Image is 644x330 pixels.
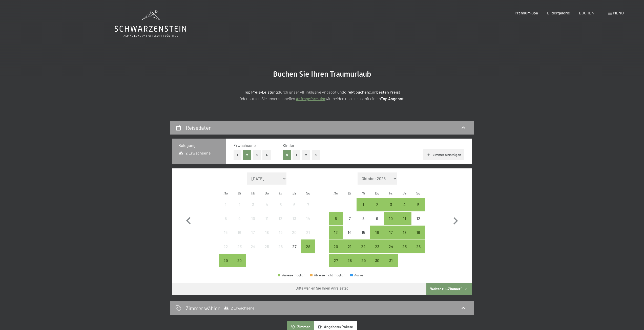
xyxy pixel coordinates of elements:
div: Anreise möglich [357,239,370,253]
div: Anreise nicht möglich [301,198,315,211]
div: Anreise möglich [329,239,343,253]
button: Zimmer hinzufügen [423,149,464,160]
div: 25 [398,245,411,257]
div: 28 [302,245,314,257]
div: Fri Oct 03 2025 [384,198,398,211]
div: Anreise nicht möglich [233,212,246,225]
div: Sun Sep 07 2025 [301,198,315,211]
button: 4 [262,150,271,160]
div: Mon Oct 13 2025 [329,226,343,239]
div: 14 [302,216,314,229]
button: Vorheriger Monat [181,172,196,268]
div: 20 [288,230,301,243]
h2: Reisedaten [186,124,212,131]
div: Anreise nicht möglich [246,212,260,225]
div: 6 [288,203,301,215]
div: Sun Sep 14 2025 [301,212,315,225]
div: Mon Sep 15 2025 [219,226,233,239]
div: 16 [233,230,246,243]
abbr: Freitag [279,191,282,195]
div: 2 [233,203,246,215]
div: 17 [384,230,397,243]
div: 23 [233,245,246,257]
div: 4 [261,203,273,215]
div: Anreise möglich [384,226,398,239]
div: Anreise nicht möglich [260,226,274,239]
div: 22 [357,245,370,257]
div: Anreise möglich [357,198,370,211]
div: Anreise nicht möglich [233,198,246,211]
div: Fri Sep 26 2025 [274,239,287,253]
div: Auswahl [350,274,366,277]
div: 26 [274,245,287,257]
button: 1 [293,150,300,160]
div: 4 [398,203,411,215]
div: Tue Oct 07 2025 [343,212,357,225]
div: Anreise nicht möglich [246,239,260,253]
div: 27 [288,245,301,257]
div: Anreise möglich [343,239,357,253]
div: 2 [371,203,383,215]
div: 17 [247,230,259,243]
div: Anreise nicht möglich [260,212,274,225]
div: Anreise nicht möglich [287,226,301,239]
div: 31 [384,258,397,271]
div: 28 [343,258,356,271]
div: Thu Oct 09 2025 [370,212,384,225]
div: Anreise möglich [233,254,246,267]
div: Fri Sep 19 2025 [274,226,287,239]
h3: Belegung [178,143,220,148]
div: Fri Oct 31 2025 [384,254,398,267]
div: Anreise möglich [411,198,425,211]
div: Fri Oct 10 2025 [384,212,398,225]
div: Wed Sep 10 2025 [246,212,260,225]
div: Anreise nicht möglich [343,226,357,239]
div: 29 [219,258,232,271]
div: 13 [329,230,342,243]
div: Tue Sep 16 2025 [233,226,246,239]
div: 30 [371,258,383,271]
div: 8 [219,216,232,229]
div: Sun Oct 19 2025 [411,226,425,239]
div: Anreise nicht möglich [287,239,301,253]
div: Anreise möglich [384,254,398,267]
div: Fri Sep 05 2025 [274,198,287,211]
div: Sat Oct 04 2025 [398,198,411,211]
div: Sat Oct 25 2025 [398,239,411,253]
button: 3 [312,150,320,160]
div: Anreise nicht möglich [370,212,384,225]
div: Anreise möglich [329,254,343,267]
div: Sat Oct 11 2025 [398,212,411,225]
div: Anreise möglich [370,198,384,211]
div: 12 [412,216,425,229]
strong: Top Angebot. [381,96,405,101]
div: Fri Sep 12 2025 [274,212,287,225]
div: 13 [288,216,301,229]
div: 10 [247,216,259,229]
span: Bildergalerie [547,10,570,15]
div: Thu Sep 25 2025 [260,239,274,253]
div: 15 [357,230,370,243]
div: Tue Oct 21 2025 [343,239,357,253]
div: 19 [412,230,425,243]
div: Anreise möglich [343,254,357,267]
div: Anreise möglich [329,226,343,239]
abbr: Sonntag [306,191,310,195]
abbr: Donnerstag [375,191,379,195]
div: Thu Oct 23 2025 [370,239,384,253]
div: Anreise nicht möglich [233,239,246,253]
div: 24 [247,245,259,257]
div: Anreise möglich [398,212,411,225]
div: Abreise nicht möglich [310,274,345,277]
div: Thu Sep 18 2025 [260,226,274,239]
div: Bitte wählen Sie Ihren Anreisetag [296,286,348,291]
div: Sat Sep 20 2025 [287,226,301,239]
div: 9 [233,216,246,229]
div: Anreise nicht möglich [301,226,315,239]
button: 1 [234,150,241,160]
div: 19 [274,230,287,243]
div: Tue Sep 02 2025 [233,198,246,211]
div: Mon Oct 20 2025 [329,239,343,253]
button: 2 [302,150,310,160]
span: Kinder [283,143,295,148]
